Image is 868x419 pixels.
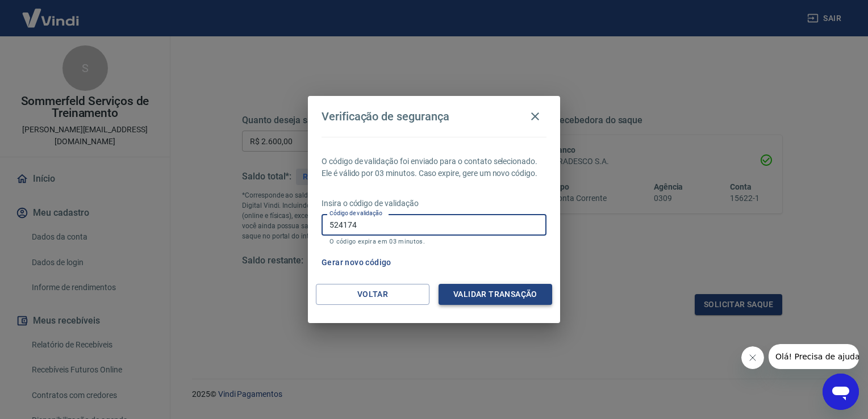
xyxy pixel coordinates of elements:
[7,8,95,17] span: Olá! Precisa de ajuda?
[329,209,382,217] label: Código de validação
[322,198,546,209] p: Insira o código de validação
[317,252,396,273] button: Gerar novo código
[741,346,764,369] iframe: Fechar mensagem
[322,156,546,179] p: O código de validação foi enviado para o contato selecionado. Ele é válido por 03 minutos. Caso e...
[823,374,859,410] iframe: Botão para abrir a janela de mensagens
[329,238,539,245] p: O código expira em 03 minutos.
[322,110,449,123] h4: Verificação de segurança
[769,344,859,369] iframe: Mensagem da empresa
[316,284,429,305] button: Voltar
[439,284,552,305] button: Validar transação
